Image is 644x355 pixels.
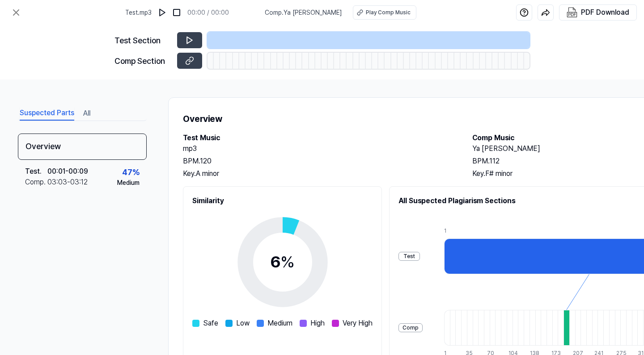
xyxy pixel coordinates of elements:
button: PDF Download [565,5,631,20]
div: 47 % [122,166,140,178]
div: Comp [398,323,423,332]
div: PDF Download [581,7,629,18]
img: share [541,8,550,17]
img: help [520,8,529,17]
div: 00:01 - 00:09 [47,166,88,177]
div: Play Comp Music [366,8,411,17]
div: Test . [25,166,47,177]
span: Comp . Ya [PERSON_NAME] [265,8,342,17]
button: All [83,106,90,121]
div: Key. A minor [183,168,454,179]
span: % [280,252,295,271]
img: play [158,8,167,17]
h2: Test Music [183,133,454,143]
h2: Similarity [192,196,373,206]
img: stop [172,8,181,17]
div: Comp . [25,177,47,188]
span: Low [236,318,250,329]
div: Test [398,252,420,261]
span: Medium [267,318,292,329]
div: 6 [270,250,295,274]
div: 03:03 - 03:12 [47,177,88,188]
span: Safe [203,318,218,329]
div: Medium [117,178,140,188]
div: BPM. 120 [183,156,454,167]
span: Test . mp3 [125,8,152,17]
div: 00:00 / 00:00 [187,8,229,17]
span: High [310,318,325,329]
img: PDF Download [567,7,577,18]
button: Suspected Parts [20,106,74,121]
button: Play Comp Music [353,5,416,20]
div: Overview [18,134,147,160]
div: Test Section [114,34,172,46]
h2: mp3 [183,143,454,154]
span: Very High [343,318,373,329]
div: Comp Section [114,55,172,67]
